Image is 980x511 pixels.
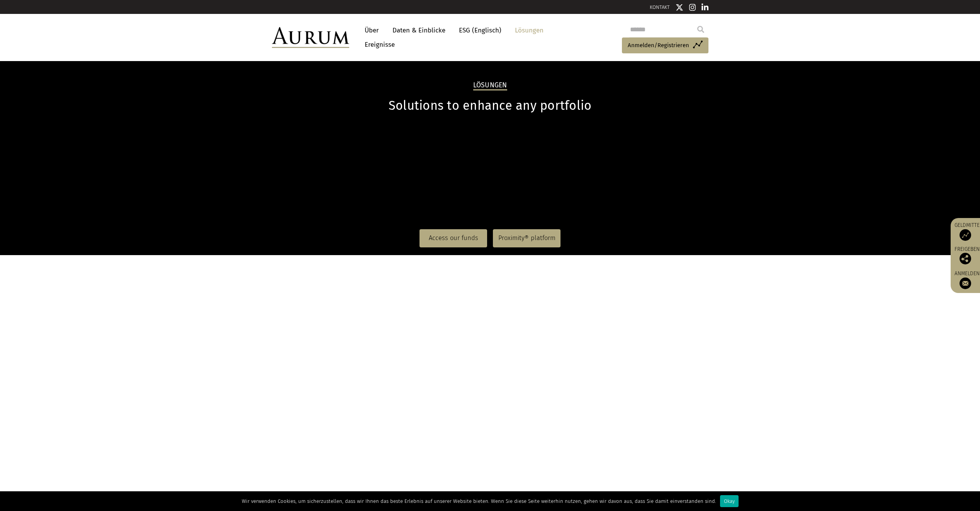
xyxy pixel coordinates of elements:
span: Anmelden/Registrieren [628,41,689,50]
img: Melden Sie sich für unseren Newsletter an [960,278,971,289]
img: Linkedin-Symbol [701,3,708,11]
a: Proximity® platform [493,229,560,247]
a: Daten & Einblicke [389,23,449,37]
a: Access our funds [420,229,487,247]
font: Freigeben [955,246,980,252]
a: Anmelden/Registrieren [622,37,708,54]
font: Anmelden [955,270,980,277]
a: Anmelden [955,270,980,289]
font: Wir verwenden Cookies, um sicherzustellen, dass wir Ihnen das beste Erlebnis auf unserer Website ... [242,498,716,504]
a: ESG (Englisch) [455,23,505,37]
h2: Lösungen [473,81,507,90]
a: Lösungen [511,23,547,37]
a: Über [361,23,383,37]
a: KONTAKT [650,4,670,10]
img: Twitter-Symbol [676,3,683,11]
h1: Solutions to enhance any portfolio [272,98,708,113]
div: Okay [720,495,739,507]
a: Ereignisse [361,37,395,52]
img: Diesen Beitrag teilen [960,253,971,264]
input: Submit [693,22,708,37]
img: Aurum [272,27,349,48]
img: Instagram-Symbol [689,3,696,11]
img: Zugang zu Geldern [960,229,971,241]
